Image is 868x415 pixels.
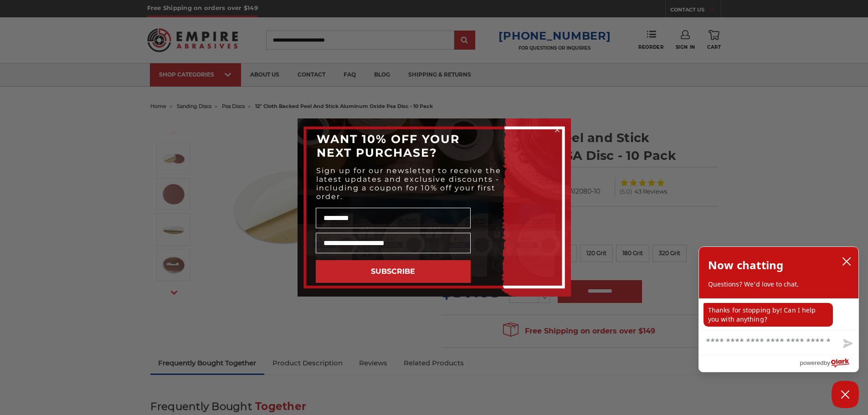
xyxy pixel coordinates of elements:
[708,256,783,274] h2: Now chatting
[839,255,854,268] button: close chatbox
[699,246,859,372] div: olark chatbox
[316,166,501,201] span: Sign up for our newsletter to receive the latest updates and exclusive discounts - including a co...
[699,298,858,330] div: chat
[708,280,849,289] p: Questions? We'd love to chat.
[316,233,471,253] input: Email
[704,303,833,327] p: Thanks for stopping by! Can I help you with anything?
[824,357,830,369] span: by
[316,260,471,283] button: SUBSCRIBE
[832,381,859,408] button: Close Chatbox
[800,355,858,372] a: Powered by Olark
[836,333,858,354] button: Send message
[800,357,823,369] span: powered
[317,132,460,159] span: WANT 10% OFF YOUR NEXT PURCHASE?
[553,125,562,134] button: Close dialog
